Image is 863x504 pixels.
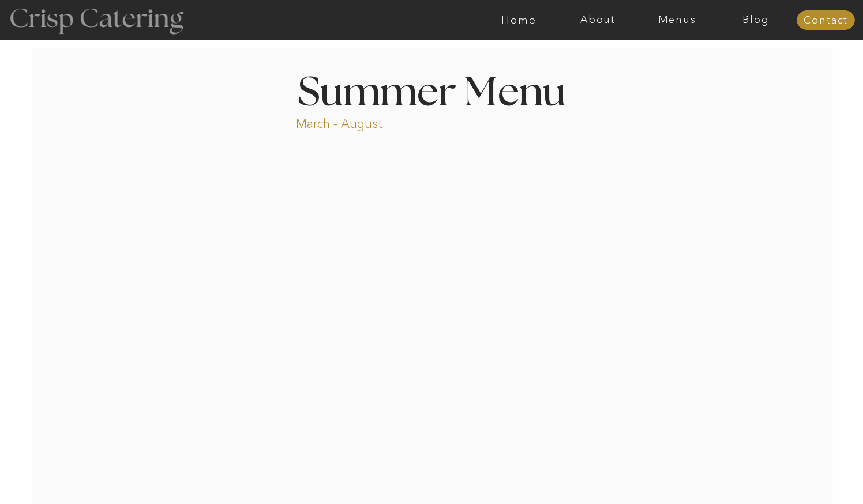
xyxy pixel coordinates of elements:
a: Home [479,14,558,26]
h1: Summer Menu [271,73,592,107]
p: March - August [296,115,455,128]
a: Contact [797,15,855,26]
a: Blog [716,14,796,26]
a: Menus [637,14,716,26]
a: About [558,14,637,26]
